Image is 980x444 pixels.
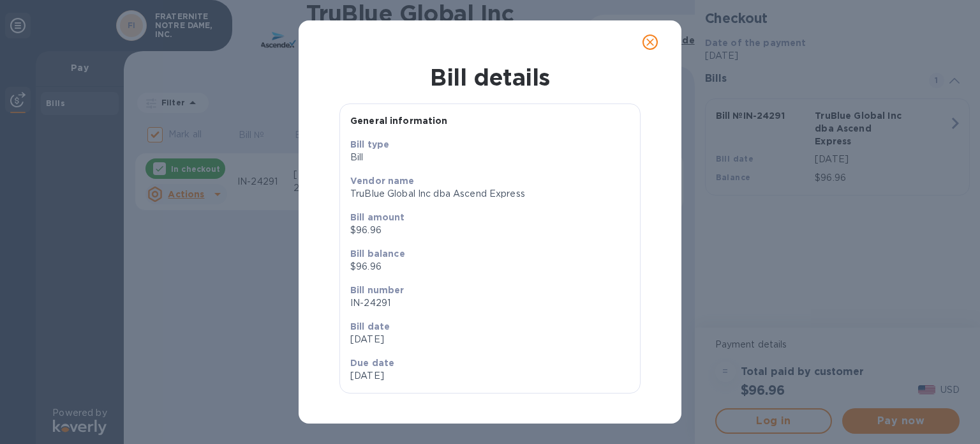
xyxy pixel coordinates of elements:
b: Due date [350,358,394,368]
b: Bill date [350,321,390,332]
p: TruBlue Global Inc dba Ascend Express [350,187,630,201]
b: Vendor name [350,176,415,186]
p: [DATE] [350,333,630,346]
p: $96.96 [350,224,630,237]
button: close [635,27,665,57]
b: General information [350,116,448,126]
p: [DATE] [350,369,485,383]
b: Bill type [350,139,389,149]
b: Bill number [350,285,405,295]
p: $96.96 [350,260,630,273]
b: Bill balance [350,249,405,259]
p: IN-24291 [350,296,630,310]
h1: Bill details [309,64,671,91]
p: Bill [350,151,630,164]
b: Bill amount [350,212,405,222]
